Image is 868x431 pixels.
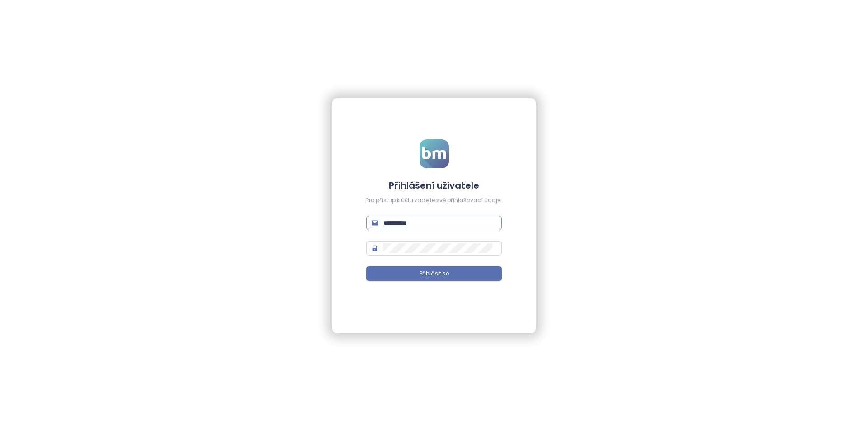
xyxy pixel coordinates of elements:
[372,220,378,226] span: mail
[420,270,449,278] span: Přihlásit se
[420,139,449,168] img: logo
[366,196,502,205] div: Pro přístup k účtu zadejte své přihlašovací údaje.
[366,266,502,281] button: Přihlásit se
[372,245,378,251] span: lock
[366,179,502,192] h4: Přihlášení uživatele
